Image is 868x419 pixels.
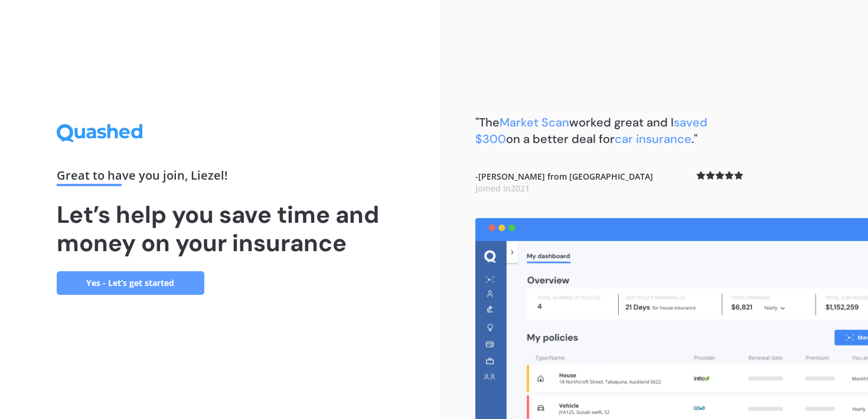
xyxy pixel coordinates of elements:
span: saved $300 [475,115,707,147]
div: Great to have you join , Liezel ! [57,170,384,186]
span: Joined in 2021 [475,183,530,194]
b: - [PERSON_NAME] from [GEOGRAPHIC_DATA] [475,171,653,194]
span: car insurance [615,131,691,147]
a: Yes - Let’s get started [57,271,204,295]
img: dashboard.webp [475,218,868,419]
span: Market Scan [500,115,569,130]
b: "The worked great and I on a better deal for ." [475,115,707,147]
h1: Let’s help you save time and money on your insurance [57,200,384,257]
